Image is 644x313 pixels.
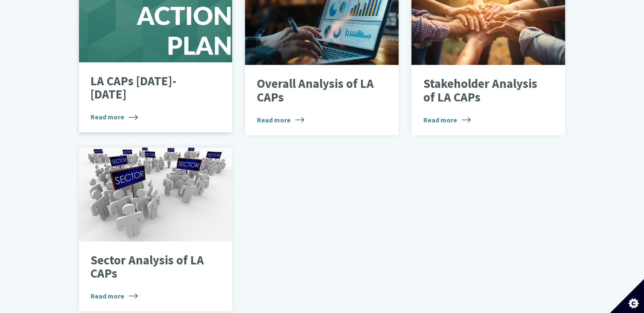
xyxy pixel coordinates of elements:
[90,112,138,122] span: Read more
[90,254,208,281] p: Sector Analysis of LA CAPs
[90,75,208,101] p: LA CAPs [DATE]-[DATE]
[423,78,541,104] p: Stakeholder Analysis of LA CAPs
[610,279,644,313] button: Set cookie preferences
[423,115,471,125] span: Read more
[257,78,374,104] p: Overall Analysis of LA CAPs
[79,148,233,311] a: Sector Analysis of LA CAPs Read more
[257,115,304,125] span: Read more
[90,291,138,301] span: Read more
